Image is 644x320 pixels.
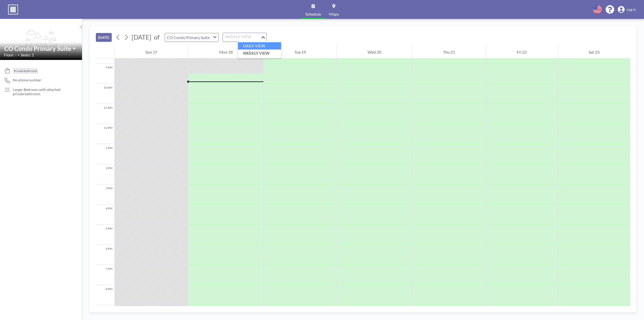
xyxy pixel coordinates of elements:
[96,184,114,204] div: 3 PM
[13,87,72,96] p: Larger Bedroom with attached private bathroom.
[486,46,557,58] div: Fri 22
[96,33,112,42] button: [DATE]
[188,46,263,58] div: Mon 18
[4,45,73,52] input: CO Condo Primary Suite
[8,5,18,15] img: organization-logo
[165,33,213,42] input: CO Condo Primary Suite
[115,46,188,58] div: Sun 17
[618,6,636,13] a: Log in
[14,69,37,73] span: Private Bathroom
[154,33,159,41] span: of
[96,204,114,225] div: 4 PM
[412,46,486,58] div: Thu 21
[264,46,337,58] div: Tue 19
[305,12,321,16] span: Schedule
[96,225,114,245] div: 5 PM
[13,78,41,82] span: No phone number
[4,52,17,57] span: Floor: -
[96,124,114,144] div: 12 PM
[329,12,339,16] span: Maps
[96,63,114,84] div: 9 AM
[627,7,636,12] span: Log in
[96,164,114,184] div: 2 PM
[96,144,114,164] div: 1 PM
[132,33,151,41] span: [DATE]
[96,245,114,265] div: 6 PM
[223,33,266,42] div: Search for option
[223,34,260,41] input: Search for option
[96,104,114,124] div: 11 AM
[337,46,412,58] div: Wed 20
[238,42,281,50] li: DAILY VIEW
[238,50,281,57] li: WEEKLY VIEW
[558,46,630,58] div: Sat 23
[96,285,114,305] div: 8 PM
[96,265,114,285] div: 7 PM
[21,52,34,57] span: Seats: 1
[96,84,114,104] div: 10 AM
[18,53,19,57] span: •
